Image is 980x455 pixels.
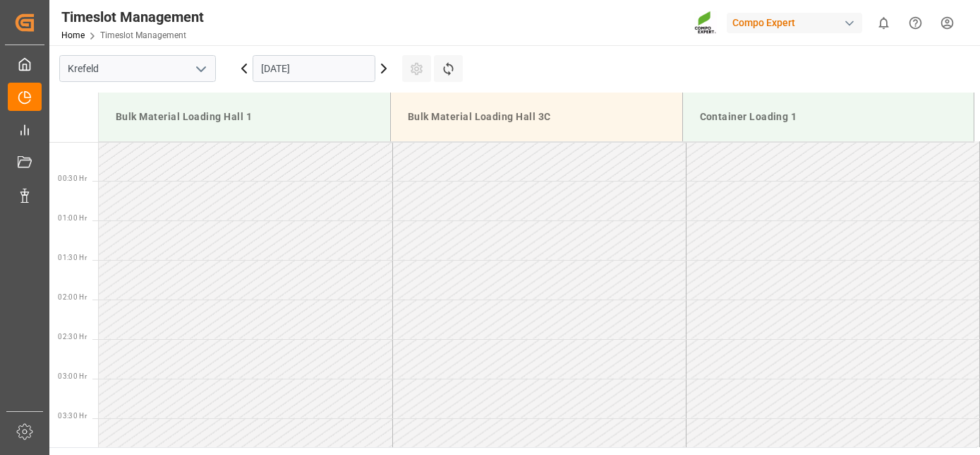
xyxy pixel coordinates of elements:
[727,13,862,33] div: Compo Expert
[58,214,87,222] span: 01:00 Hr
[58,412,87,420] span: 03:30 Hr
[58,175,87,182] span: 00:30 Hr
[58,333,87,341] span: 02:30 Hr
[900,7,931,39] button: Help Center
[61,6,204,28] div: Timeslot Management
[110,104,379,130] div: Bulk Material Loading Hall 1
[694,104,963,130] div: Container Loading 1
[59,55,216,82] input: Type to search/select
[58,254,87,261] span: 01:30 Hr
[58,372,87,380] span: 03:00 Hr
[253,55,375,82] input: DD.MM.YYYY
[694,11,717,35] img: Screenshot%202023-09-29%20at%2010.02.21.png_1712312052.png
[868,7,900,39] button: show 0 new notifications
[61,30,85,40] a: Home
[402,104,671,130] div: Bulk Material Loading Hall 3C
[58,293,87,301] span: 02:00 Hr
[190,58,211,80] button: open menu
[727,9,868,36] button: Compo Expert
